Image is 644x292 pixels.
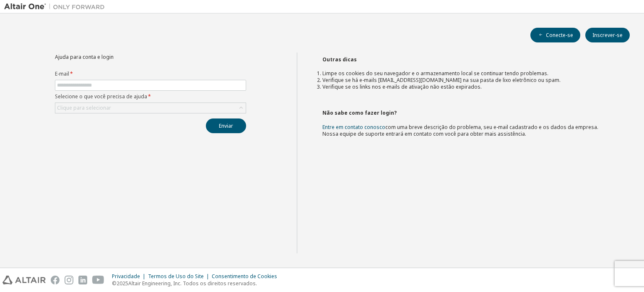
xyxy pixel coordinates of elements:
[322,56,357,63] font: Outras dicas
[3,276,46,284] img: altair_logo.svg
[112,280,117,287] font: ©
[55,93,147,100] font: Selecione o que você precisa de ajuda
[322,83,482,90] font: Verifique se os links nos e-mails de ativação não estão expirados.
[78,276,87,284] img: linkedin.svg
[117,280,128,287] font: 2025
[212,273,277,280] font: Consentimento de Cookies
[51,276,60,284] img: facebook.svg
[592,32,623,39] font: Inscrever-se
[57,104,111,111] font: Clique para selecionar
[92,276,104,284] img: youtube.svg
[128,280,257,287] font: Altair Engineering, Inc. Todos os direitos reservados.
[112,273,140,280] font: Privacidade
[55,53,114,61] font: Ajuda para conta e login
[4,3,109,11] img: Altair Um
[322,70,548,77] font: Limpe os cookies do seu navegador e o armazenamento local se continuar tendo problemas.
[322,124,598,137] font: com uma breve descrição do problema, seu e-mail cadastrado e os dados da empresa. Nossa equipe de...
[206,118,246,133] button: Enviar
[530,28,580,42] button: Conecte-se
[322,124,385,131] a: Entre em contato conosco
[322,76,561,84] font: Verifique se há e-mails [EMAIL_ADDRESS][DOMAIN_NAME] na sua pasta de lixo eletrônico ou spam.
[148,273,204,280] font: Termos de Uso do Site
[585,28,630,42] button: Inscrever-se
[219,122,233,129] font: Enviar
[546,32,573,39] font: Conecte-se
[55,70,69,77] font: E-mail
[65,276,73,284] img: instagram.svg
[55,103,246,113] div: Clique para selecionar
[322,109,397,116] font: Não sabe como fazer login?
